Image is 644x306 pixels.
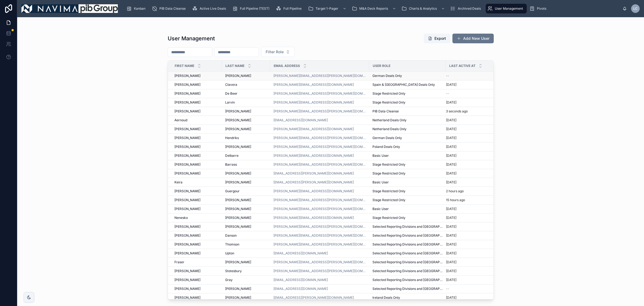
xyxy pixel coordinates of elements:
a: [DATE] [446,83,499,87]
span: Stage Restricted Only [372,189,405,193]
span: [PERSON_NAME] [174,171,200,176]
p: [DATE] [446,233,456,238]
p: [DATE] [446,260,456,264]
span: [PERSON_NAME] [174,242,200,247]
span: [PERSON_NAME] [174,100,200,105]
p: [DATE] [446,171,456,176]
span: Stage Restricted Only [372,91,405,96]
span: Netherland Deals Only [372,118,407,122]
span: [PERSON_NAME] [225,74,251,78]
a: [PERSON_NAME][EMAIL_ADDRESS][PERSON_NAME][DOMAIN_NAME] [273,269,366,273]
img: App logo [21,4,118,13]
a: Selected Reporting Divisions and [GEOGRAPHIC_DATA] Only [372,242,442,247]
span: Delbarre [225,154,239,158]
p: [DATE] [446,100,456,105]
span: Archived Deals [458,6,481,11]
p: [DATE] [446,127,456,131]
a: [DATE] [446,278,499,282]
span: Charts & Analytics [409,6,437,11]
a: PIB Data Cleanse [150,4,189,13]
h1: User Management [168,35,215,42]
a: [DATE] [446,136,499,140]
span: De Beer [225,91,237,96]
a: Basic User [372,207,442,211]
a: [PERSON_NAME] [174,207,219,211]
a: Hendriks [225,136,267,140]
a: [PERSON_NAME] [174,278,219,282]
a: [PERSON_NAME] [174,171,219,176]
p: [DATE] [446,216,456,220]
a: 3 seconds ago [446,109,499,113]
a: Basic User [372,180,442,184]
a: [EMAIL_ADDRESS][PERSON_NAME][DOMAIN_NAME] [273,180,366,184]
a: Stage Restricted Only [372,216,442,220]
span: [PERSON_NAME] [225,296,251,300]
a: [PERSON_NAME] [174,242,219,247]
a: German Deals Only [372,136,442,140]
a: Full Pipeline [274,4,305,13]
a: PIB Data Cleanse [372,109,442,113]
span: [PERSON_NAME] [174,278,200,282]
span: PIB Data Cleanse [159,6,186,11]
span: [PERSON_NAME] [174,269,200,273]
a: Spain & [GEOGRAPHIC_DATA] Deals Only [372,83,442,87]
a: [PERSON_NAME][EMAIL_ADDRESS][DOMAIN_NAME] [273,127,366,131]
a: [EMAIL_ADDRESS][DOMAIN_NAME] [273,287,366,291]
a: 2 hours ago [446,189,499,193]
a: [EMAIL_ADDRESS][DOMAIN_NAME] [273,118,366,122]
span: Stage Restricted Only [372,216,405,220]
span: Kanban [134,6,145,11]
a: [PERSON_NAME][EMAIL_ADDRESS][PERSON_NAME][DOMAIN_NAME] [273,145,366,149]
a: [PERSON_NAME][EMAIL_ADDRESS][PERSON_NAME][DOMAIN_NAME] [273,91,366,96]
span: [PERSON_NAME] [225,216,251,220]
a: [PERSON_NAME] [174,109,219,113]
p: [DATE] [446,251,456,255]
a: [PERSON_NAME][EMAIL_ADDRESS][PERSON_NAME][DOMAIN_NAME] [273,74,366,78]
span: Selected Reporting Divisions and [GEOGRAPHIC_DATA] Only [372,260,442,264]
a: Nenesko [174,216,219,220]
a: [EMAIL_ADDRESS][DOMAIN_NAME] [273,287,328,291]
a: Netherland Deals Only [372,127,442,131]
span: [PERSON_NAME] [225,109,251,113]
span: LC [633,6,638,11]
p: [DATE] [446,278,456,282]
a: [PERSON_NAME][EMAIL_ADDRESS][DOMAIN_NAME] [273,100,366,105]
a: [DATE] [446,100,499,105]
span: [PERSON_NAME] [174,296,200,300]
span: [PERSON_NAME] [174,189,200,193]
span: Upton [225,251,234,255]
p: [DATE] [446,296,456,300]
a: [EMAIL_ADDRESS][PERSON_NAME][DOMAIN_NAME] [273,171,366,176]
span: [PERSON_NAME] [174,287,200,291]
a: [PERSON_NAME] [174,189,219,193]
span: [PERSON_NAME] [225,118,251,122]
a: [PERSON_NAME] [174,233,219,238]
span: Selected Reporting Divisions and [GEOGRAPHIC_DATA] Only [372,287,442,291]
a: [PERSON_NAME][EMAIL_ADDRESS][PERSON_NAME][DOMAIN_NAME] [273,136,366,140]
a: [PERSON_NAME][EMAIL_ADDRESS][PERSON_NAME][DOMAIN_NAME] [273,233,366,238]
span: First name [175,64,194,68]
p: [DATE] [446,136,456,140]
a: [PERSON_NAME][EMAIL_ADDRESS][PERSON_NAME][DOMAIN_NAME] [273,198,366,202]
a: 15 hours ago [446,198,499,202]
span: Basic User [372,207,389,211]
p: [DATE] [446,83,456,87]
span: Ireland Deals Only [372,296,400,300]
span: [PERSON_NAME] [174,251,200,255]
a: Selected Reporting Divisions and [GEOGRAPHIC_DATA] Only [372,278,442,282]
a: [PERSON_NAME] [225,118,267,122]
span: Guergour [225,189,240,193]
a: [DATE] [446,207,499,211]
p: [DATE] [446,145,456,149]
span: Barrass [225,162,237,167]
a: [PERSON_NAME][EMAIL_ADDRESS][DOMAIN_NAME] [273,216,366,220]
span: [PERSON_NAME] [174,225,200,229]
p: [DATE] [446,207,456,211]
a: [PERSON_NAME] [225,225,267,229]
a: Selected Reporting Divisions and [GEOGRAPHIC_DATA] Only [372,225,442,229]
a: [PERSON_NAME] [174,296,219,300]
a: [DATE] [446,180,499,184]
a: [DATE] [446,296,499,300]
a: Active Live Deals [191,4,230,13]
